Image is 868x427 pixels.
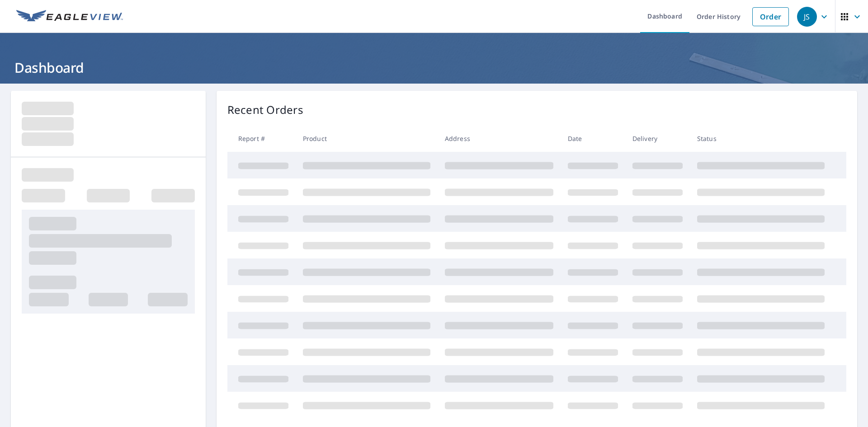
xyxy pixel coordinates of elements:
img: EV Logo [16,10,123,23]
h1: Dashboard [11,58,857,77]
div: JS [797,7,817,27]
th: Report # [227,125,296,152]
th: Product [296,125,438,152]
th: Status [690,125,832,152]
th: Address [438,125,561,152]
th: Date [561,125,625,152]
a: Order [752,7,789,26]
th: Delivery [625,125,690,152]
p: Recent Orders [227,102,303,118]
